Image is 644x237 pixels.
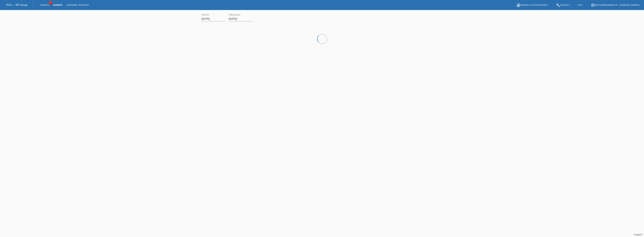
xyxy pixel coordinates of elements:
span: 17 [49,1,52,4]
i: book [516,3,520,7]
a: Clients [38,4,51,6]
i: build [556,3,560,7]
a: account_circleWatchdreamer SA - [PERSON_NAME] ▾ [589,4,642,6]
a: POS — MF Group [6,3,27,6]
a: FR ▾ [576,4,585,6]
a: bookManuel d’utilisation ▾ [514,4,550,6]
a: Courriel Support [64,4,91,6]
a: Support [634,233,642,236]
a: buildOutils ▾ [554,4,572,6]
a: Achats [51,4,64,6]
i: account_circle [591,3,595,7]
